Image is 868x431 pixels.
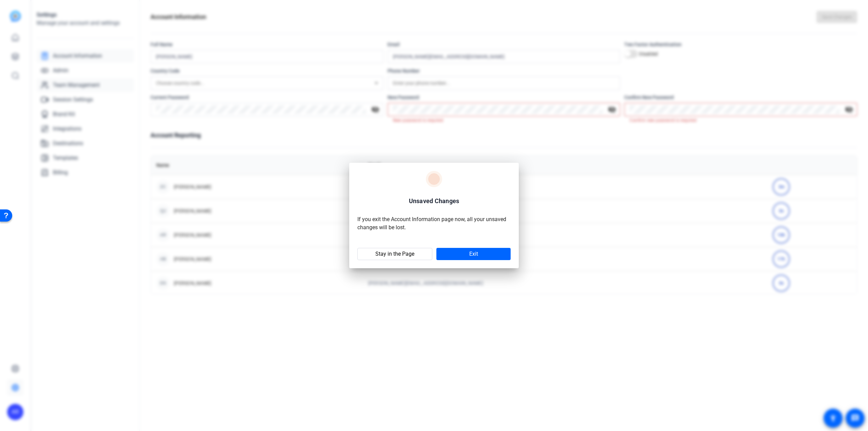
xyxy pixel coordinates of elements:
span: If you exit the Account Information page now, all your unsaved changes will be lost. [357,216,506,231]
span: Exit [469,251,478,257]
h2: Unsaved Changes [409,196,459,206]
span: Stay in the Page [375,251,414,257]
button: Exit [436,248,511,260]
button: Stay in the Page [357,248,432,260]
